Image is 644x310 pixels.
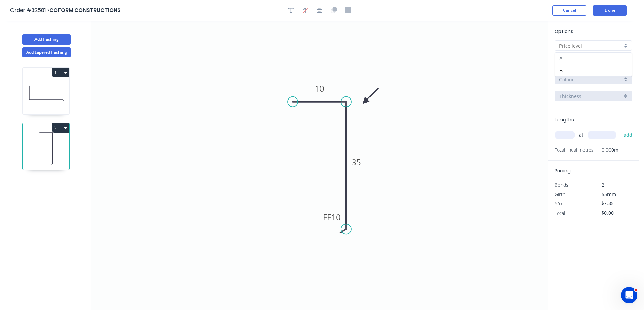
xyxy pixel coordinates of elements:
tspan: FE [323,212,331,223]
span: 0.000m [594,145,618,155]
span: Pricing [555,167,571,174]
span: Lengths [555,116,574,123]
button: Add tapered flashing [22,47,71,57]
span: COFORM CONSTRUCTIONS [49,6,121,14]
button: 1 [52,68,69,77]
tspan: 10 [331,212,341,223]
span: 2 [602,181,604,188]
button: Cancel [552,5,586,16]
span: Colour [559,76,574,83]
div: A [555,53,632,64]
button: add [620,129,636,141]
button: 2 [52,123,69,133]
tspan: 10 [315,83,324,94]
span: Total [555,210,565,216]
span: Order #32581 > [10,6,49,14]
tspan: 35 [352,157,361,168]
span: Bends [555,181,568,188]
input: Price level [559,42,622,49]
span: $/m [555,200,563,207]
span: Options [555,28,573,35]
span: Thickness [559,93,581,100]
span: Total lineal metres [555,145,594,155]
button: Done [593,5,627,16]
svg: 0 [91,21,548,310]
span: 55mm [602,191,616,197]
span: at [579,130,583,140]
iframe: Intercom live chat [621,287,637,303]
span: Girth [555,191,565,197]
button: Add flashing [22,34,71,45]
div: B [555,64,632,76]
